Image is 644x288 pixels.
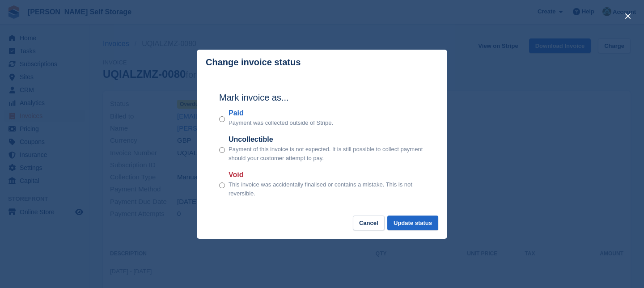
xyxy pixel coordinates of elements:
[621,9,635,23] button: close
[353,216,385,230] button: Cancel
[219,91,425,104] h2: Mark invoice as...
[206,57,301,68] p: Change invoice status
[229,108,333,119] label: Paid
[229,145,425,162] p: Payment of this invoice is not expected. It is still possible to collect payment should your cust...
[229,134,425,145] label: Uncollectible
[387,216,438,230] button: Update status
[229,180,425,198] p: This invoice was accidentally finalised or contains a mistake. This is not reversible.
[229,119,333,127] p: Payment was collected outside of Stripe.
[229,169,425,180] label: Void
